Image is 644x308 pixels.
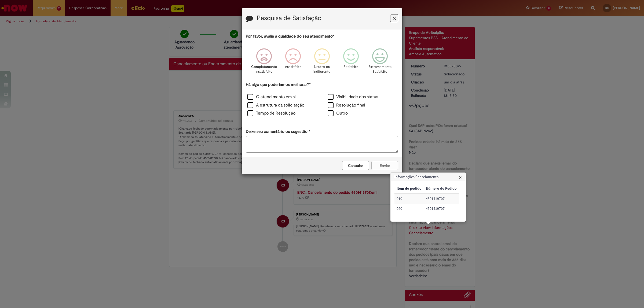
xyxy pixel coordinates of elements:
button: Close [459,174,462,180]
div: Neutro ou indiferente [308,44,336,81]
td: Item do pedido: 020 [394,204,424,214]
label: Por favor, avalie a qualidade do seu atendimento* [246,34,334,39]
label: Pesquisa de Satisfação [257,15,321,22]
p: Neutro ou indiferente [312,64,332,74]
label: Deixe seu comentário ou sugestão!* [246,129,310,134]
label: O atendimento em si [247,94,296,100]
div: Extremamente Satisfeito [366,44,394,81]
td: Número do Pedido: 4501419707 [424,204,459,214]
p: Completamente Insatisfeito [251,64,277,74]
p: Extremamente Satisfeito [368,64,391,74]
button: Cancelar [342,161,369,170]
td: Item do pedido: 010 [394,194,424,204]
label: Outro [328,110,348,116]
span: × [459,174,462,181]
div: Completamente Insatisfeito [250,44,277,81]
div: Informações Cancelamento [390,172,466,222]
div: Insatisfeito [279,44,307,81]
label: Visibilidade dos status [328,94,378,100]
th: Item do pedido [394,184,424,194]
label: Tempo de Resolução [247,110,295,116]
th: Número do Pedido [424,184,459,194]
p: Insatisfeito [284,64,302,69]
div: Satisfeito [337,44,365,81]
td: Número do Pedido: 4501419707 [424,194,459,204]
label: Resolução final [328,102,365,108]
h3: Informações Cancelamento [391,173,466,181]
p: Satisfeito [343,64,358,69]
label: A estrutura da solicitação [247,102,304,108]
div: Há algo que poderíamos melhorar?* [246,82,398,118]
